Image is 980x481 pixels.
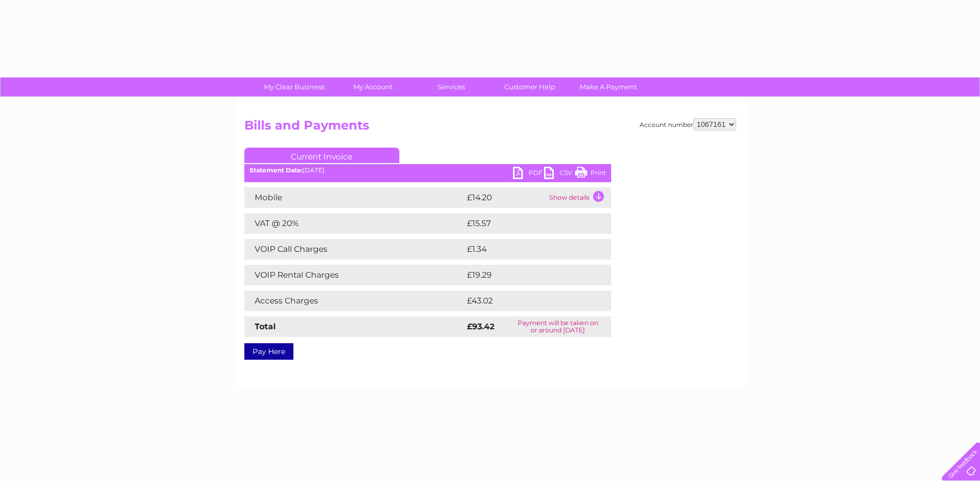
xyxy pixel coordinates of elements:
[566,77,651,97] a: Make A Payment
[244,118,736,138] h2: Bills and Payments
[255,322,276,331] strong: Total
[464,187,547,208] td: £14.20
[505,316,611,337] td: Payment will be taken on or around [DATE]
[244,291,464,311] td: Access Charges
[244,265,464,285] td: VOIP Rental Charges
[252,77,337,97] a: My Clear Business
[330,77,415,97] a: My Account
[487,77,572,97] a: Customer Help
[513,167,544,182] a: PDF
[464,239,586,260] td: £1.34
[244,187,464,208] td: Mobile
[244,148,399,163] a: Current Invoice
[244,167,611,174] div: [DATE]
[640,118,736,131] div: Account number
[244,343,293,360] a: Pay Here
[575,167,606,182] a: Print
[464,291,590,311] td: £43.02
[244,213,464,234] td: VAT @ 20%
[547,187,611,208] td: Show details
[467,322,494,331] strong: £93.42
[544,167,575,182] a: CSV
[250,166,303,174] b: Statement Date:
[244,239,464,260] td: VOIP Call Charges
[464,213,589,234] td: £15.57
[464,265,589,285] td: £19.29
[409,77,494,97] a: Services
